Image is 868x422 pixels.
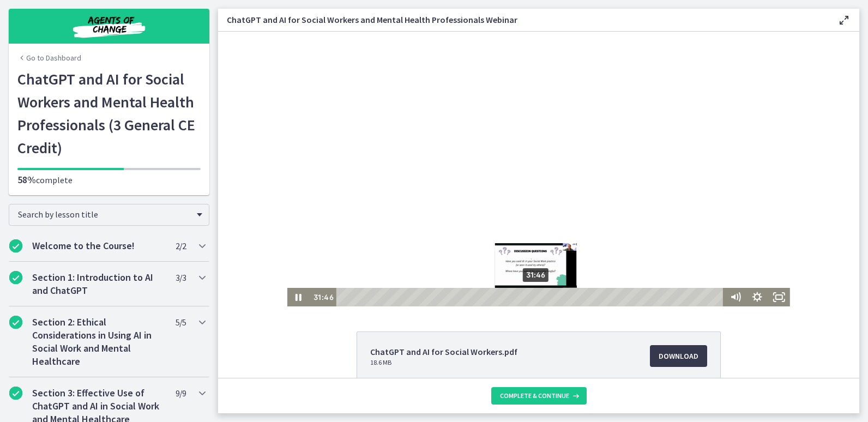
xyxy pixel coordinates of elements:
div: Search by lesson title [9,204,209,226]
span: 18.6 MB [370,358,517,367]
p: complete [17,173,201,186]
span: 2 / 2 [176,239,186,252]
a: Go to Dashboard [17,52,81,63]
span: ChatGPT and AI for Social Workers.pdf [370,345,517,358]
h2: Welcome to the Course! [32,239,165,252]
iframe: Video Lesson [218,32,859,306]
span: 9 / 9 [176,387,186,400]
h1: ChatGPT and AI for Social Workers and Mental Health Professionals (3 General CE Credit) [17,68,201,159]
span: 58% [17,173,36,186]
i: Completed [9,271,22,284]
h3: ChatGPT and AI for Social Workers and Mental Health Professionals Webinar [227,13,820,26]
button: Show settings menu [528,256,550,275]
button: Complete & continue [491,387,587,405]
i: Completed [9,387,22,400]
h2: Section 2: Ethical Considerations in Using AI in Social Work and Mental Healthcare [32,316,165,368]
span: 5 / 5 [176,316,186,329]
span: 3 / 3 [176,271,186,284]
button: Fullscreen [550,256,572,275]
i: Completed [9,316,22,329]
span: Search by lesson title [18,209,191,220]
a: Download [650,345,707,367]
img: Agents of Change [44,13,174,39]
button: Mute [507,256,528,275]
span: Complete & continue [500,391,569,400]
span: Download [659,349,698,363]
h2: Section 1: Introduction to AI and ChatGPT [32,271,165,297]
i: Completed [9,239,22,252]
